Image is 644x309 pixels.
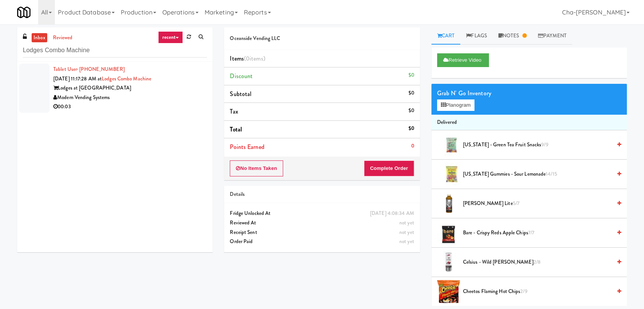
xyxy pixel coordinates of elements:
[230,237,414,247] div: Order Paid
[53,75,102,82] span: [DATE] 11:17:28 AM at
[17,62,213,115] li: Tablet User· [PHONE_NUMBER][DATE] 11:17:28 AM atLodges Combo MachineLodges at [GEOGRAPHIC_DATA]Mo...
[408,70,414,80] div: $0
[230,190,414,199] div: Details
[53,66,125,73] a: Tablet User· [PHONE_NUMBER]
[244,54,265,63] span: (0 )
[408,124,414,133] div: $0
[533,258,540,266] span: 2/8
[53,93,207,102] div: Modern Vending Systems
[463,258,612,267] span: Celsius - Wild [PERSON_NAME]
[541,141,548,148] span: 9/9
[399,219,414,226] span: not yet
[437,88,621,99] div: Grab N' Go Inventory
[230,228,414,237] div: Receipt Sent
[230,36,414,42] h5: Oceanside Vending LLC
[463,140,612,150] span: [US_STATE] - Green Tea Fruit Snacks
[158,31,183,43] a: recent
[463,170,612,179] span: [US_STATE] Gummies - Sour Lemonade
[17,6,30,19] img: Micromart
[437,53,489,67] button: Retrieve Video
[230,107,238,116] span: Tax
[53,102,207,112] div: 00:03
[364,160,414,176] button: Complete Order
[399,229,414,236] span: not yet
[408,88,414,98] div: $0
[513,200,519,207] span: 5/7
[460,258,621,267] div: Celsius - Wild [PERSON_NAME]2/8
[463,287,612,296] span: Cheetos Flaming Hot Chips
[431,27,461,45] a: Cart
[460,199,621,208] div: [PERSON_NAME] Lite5/7
[399,238,414,245] span: not yet
[230,160,283,176] button: No Items Taken
[230,125,242,134] span: Total
[431,115,627,131] li: Delivered
[23,43,207,58] input: Search vision orders
[460,140,621,150] div: [US_STATE] - Green Tea Fruit Snacks9/9
[370,209,414,218] div: [DATE] 4:08:34 AM
[532,27,573,45] a: Payment
[493,27,532,45] a: Notes
[77,66,125,73] span: · [PHONE_NUMBER]
[411,141,414,151] div: 0
[546,170,557,178] span: 14/15
[250,54,263,63] ng-pluralize: items
[460,27,493,45] a: Flags
[230,218,414,228] div: Reviewed At
[230,72,253,80] span: Discount
[460,287,621,296] div: Cheetos Flaming Hot Chips2/9
[51,33,75,43] a: reviewed
[460,228,621,238] div: bare - Crispy Reds Apple Chips7/7
[520,288,527,295] span: 2/9
[463,228,612,238] span: bare - Crispy Reds Apple Chips
[230,54,265,63] span: Items
[528,229,534,236] span: 7/7
[102,75,151,82] a: Lodges Combo Machine
[230,209,414,218] div: Fridge Unlocked At
[230,90,252,98] span: Subtotal
[53,83,207,93] div: Lodges at [GEOGRAPHIC_DATA]
[230,142,264,151] span: Points Earned
[408,106,414,115] div: $0
[460,170,621,179] div: [US_STATE] Gummies - Sour Lemonade14/15
[437,99,474,111] button: Planogram
[32,33,47,43] a: inbox
[463,199,612,208] span: [PERSON_NAME] Lite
